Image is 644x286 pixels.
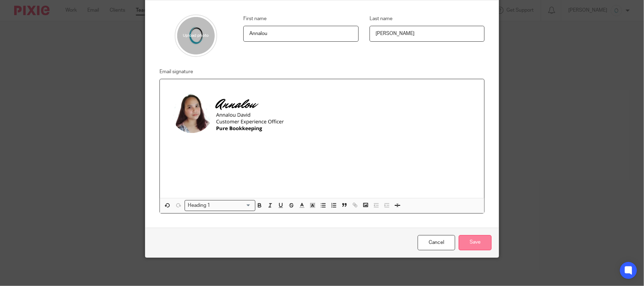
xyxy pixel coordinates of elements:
img: Image [166,85,314,140]
a: Cancel [418,235,455,250]
label: Last name [370,15,393,22]
span: Heading 1 [186,202,212,209]
input: Search for option [213,202,251,209]
div: Search for option [185,200,255,211]
label: Email signature [159,68,193,75]
input: Save [459,235,492,250]
label: First name [243,15,267,22]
